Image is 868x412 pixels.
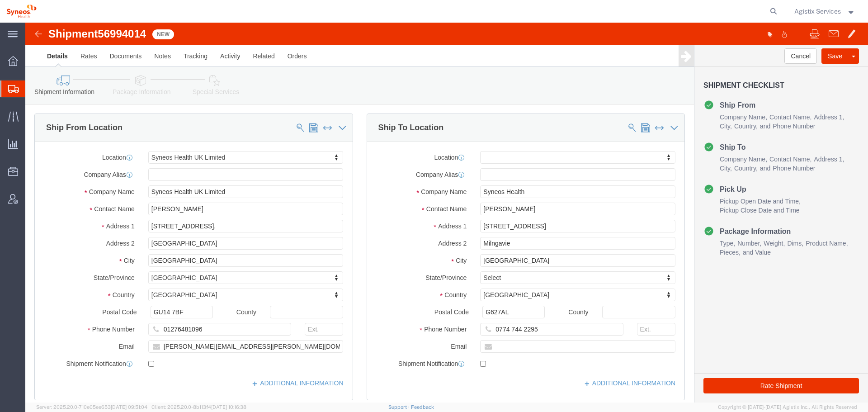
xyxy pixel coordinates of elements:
[794,6,841,16] span: Agistix Services
[6,5,37,18] img: logo
[794,6,856,17] button: Agistix Services
[111,404,147,410] span: [DATE] 09:51:04
[411,404,434,410] a: Feedback
[25,23,868,403] iframe: FS Legacy Container
[211,404,246,410] span: [DATE] 10:16:38
[388,404,411,410] a: Support
[718,403,857,411] span: Copyright © [DATE]-[DATE] Agistix Inc., All Rights Reserved
[151,404,246,410] span: Client: 2025.20.0-8b113f4
[36,404,147,410] span: Server: 2025.20.0-710e05ee653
